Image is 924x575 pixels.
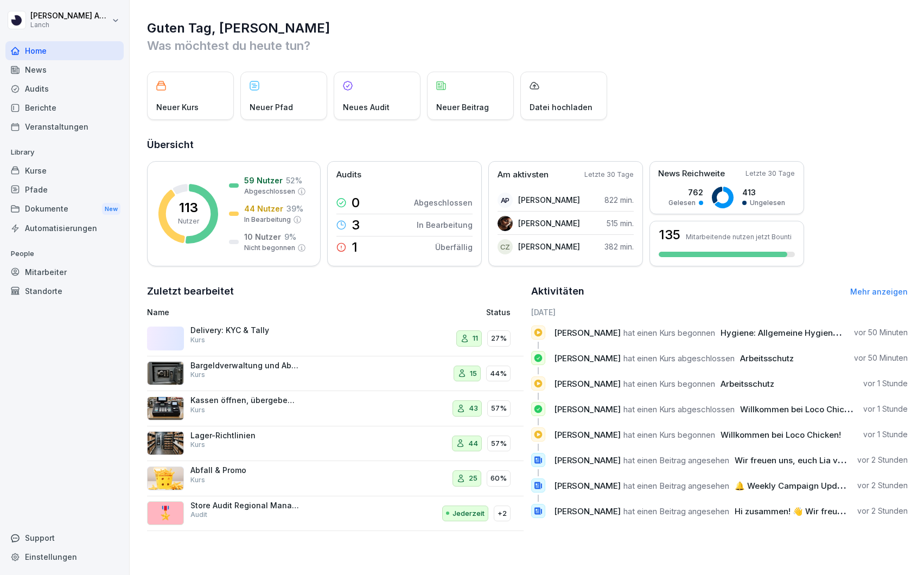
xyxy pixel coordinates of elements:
[531,306,908,318] h6: [DATE]
[190,370,205,380] p: Kurs
[250,101,293,113] p: Neuer Pfad
[244,215,291,225] p: In Bearbeitung
[491,333,507,344] p: 27%
[147,496,524,532] a: 🎖️Store Audit Regional Management [GEOGRAPHIC_DATA]AuditJederzeit+2
[190,510,207,520] p: Audit
[343,101,390,113] p: Neues Audit
[659,228,680,241] h3: 135
[190,361,299,370] p: Bargeldverwaltung und Abholung
[147,137,908,152] h2: Übersicht
[531,284,584,299] h2: Aktivitäten
[491,438,507,449] p: 57%
[5,79,124,98] a: Audits
[490,368,507,379] p: 44%
[607,218,634,229] p: 515 min.
[5,199,124,219] div: Dokumente
[147,321,524,356] a: Delivery: KYC & TallyKurs1127%
[468,438,478,449] p: 44
[740,353,794,363] span: Arbeitsschutz
[190,475,205,485] p: Kurs
[147,426,524,462] a: Lager-RichtlinienKurs4457%
[518,241,580,252] p: [PERSON_NAME]
[486,306,511,318] p: Status
[863,429,908,440] p: vor 1 Stunde
[147,361,184,385] img: th9trzu144u9p3red8ow6id8.png
[623,430,715,440] span: hat einen Kurs begonnen
[5,161,124,180] a: Kurse
[5,144,124,161] p: Library
[721,430,841,440] span: Willkommen bei Loco Chicken!
[244,175,283,186] p: 59 Nutzer
[623,506,729,516] span: hat einen Beitrag angesehen
[417,219,473,231] p: In Bearbeitung
[850,287,908,296] a: Mehr anzeigen
[179,201,198,214] p: 113
[190,335,205,345] p: Kurs
[863,378,908,389] p: vor 1 Stunde
[147,467,184,490] img: urw3ytc7x1v5bfur977du01f.png
[5,219,124,238] a: Automatisierungen
[5,180,124,199] div: Pfade
[623,328,715,338] span: hat einen Kurs begonnen
[30,21,110,29] p: Lanch
[623,379,715,389] span: hat einen Kurs begonnen
[147,431,184,455] img: g9g0z14z6r0gwnvoxvhir8sm.png
[623,455,729,465] span: hat einen Beitrag angesehen
[147,461,524,496] a: Abfall & PromoKurs2560%
[745,169,795,178] p: Letzte 30 Tage
[498,508,507,519] p: +2
[623,353,735,363] span: hat einen Kurs abgeschlossen
[854,353,908,363] p: vor 50 Minuten
[554,353,621,363] span: [PERSON_NAME]
[414,197,473,208] p: Abgeschlossen
[721,379,774,389] span: Arbeitsschutz
[5,117,124,136] div: Veranstaltungen
[469,403,478,414] p: 43
[436,101,489,113] p: Neuer Beitrag
[604,194,634,206] p: 822 min.
[5,199,124,219] a: DokumenteNew
[498,193,513,208] div: AP
[5,60,124,79] div: News
[244,243,295,253] p: Nicht begonnen
[623,481,729,491] span: hat einen Beitrag angesehen
[244,231,281,242] p: 10 Nutzer
[554,430,621,440] span: [PERSON_NAME]
[190,431,299,440] p: Lager-Richtlinien
[470,368,477,379] p: 15
[30,11,110,21] p: [PERSON_NAME] Ahlert
[518,218,580,229] p: [PERSON_NAME]
[518,194,580,206] p: [PERSON_NAME]
[102,203,120,215] div: New
[147,284,524,299] h2: Zuletzt bearbeitet
[147,37,908,54] p: Was möchtest du heute tun?
[190,501,299,510] p: Store Audit Regional Management [GEOGRAPHIC_DATA]
[554,379,621,389] span: [PERSON_NAME]
[5,263,124,282] a: Mitarbeiter
[336,169,361,181] p: Audits
[147,356,524,392] a: Bargeldverwaltung und AbholungKurs1544%
[554,328,621,338] span: [PERSON_NAME]
[623,404,735,414] span: hat einen Kurs abgeschlossen
[554,455,621,465] span: [PERSON_NAME]
[5,547,124,566] a: Einstellungen
[190,325,299,335] p: Delivery: KYC & Tally
[498,239,513,254] div: CZ
[5,282,124,301] a: Standorte
[740,404,861,414] span: Willkommen bei Loco Chicken!
[5,528,124,547] div: Support
[190,405,205,415] p: Kurs
[554,404,621,414] span: [PERSON_NAME]
[5,41,124,60] div: Home
[352,219,360,232] p: 3
[156,101,199,113] p: Neuer Kurs
[469,473,477,484] p: 25
[604,241,634,252] p: 382 min.
[435,241,473,253] p: Überfällig
[857,455,908,465] p: vor 2 Stunden
[473,333,478,344] p: 11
